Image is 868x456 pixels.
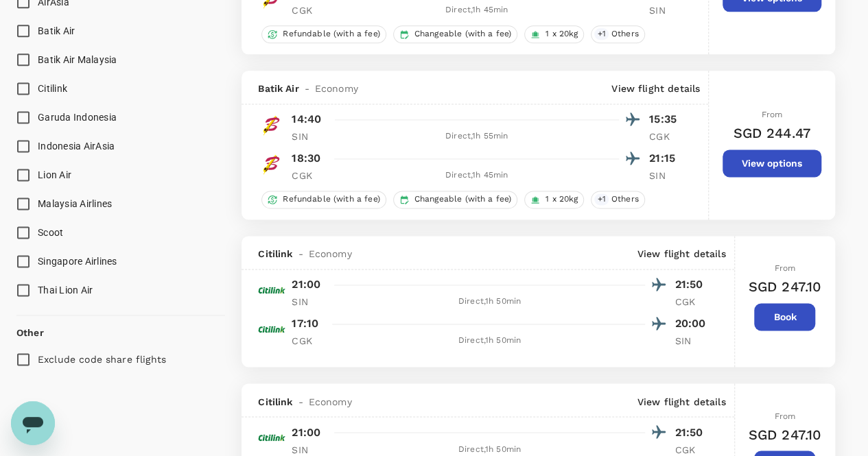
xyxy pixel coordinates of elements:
[524,25,584,43] div: 1 x 20kg
[409,28,517,40] span: Changeable (with a fee)
[258,150,285,178] img: ID
[292,424,320,440] p: 21:00
[258,424,285,451] img: QG
[675,315,709,332] p: 20:00
[524,191,584,208] div: 1 x 20kg
[292,442,326,456] p: SIN
[675,442,709,456] p: CGK
[258,247,292,261] span: Citilink
[38,285,93,296] span: Thai Lion Air
[38,25,75,36] span: Batik Air
[393,25,517,43] div: Changeable (with a fee)
[649,130,683,143] p: CGK
[649,3,683,17] p: SIN
[258,315,285,343] img: QG
[606,28,644,40] span: Others
[649,111,683,128] p: 15:35
[591,191,644,208] div: +1Others
[762,110,783,119] span: From
[261,191,386,208] div: Refundable (with a fee)
[292,130,326,143] p: SIN
[38,112,117,123] span: Garuda Indonesia
[11,401,55,445] iframe: Button to launch messaging window
[38,83,67,94] span: Citilink
[292,394,308,408] span: -
[540,193,583,205] span: 1 x 20kg
[733,122,811,144] h6: SGD 244.47
[261,25,386,43] div: Refundable (with a fee)
[611,82,700,95] p: View flight details
[393,191,517,208] div: Changeable (with a fee)
[38,256,117,267] span: Singapore Airlines
[334,130,619,143] div: Direct , 1h 55min
[637,247,726,261] p: View flight details
[258,394,292,408] span: Citilink
[540,28,583,40] span: 1 x 20kg
[277,193,385,205] span: Refundable (with a fee)
[675,424,709,440] p: 21:50
[258,82,298,95] span: Batik Air
[675,334,709,348] p: SIN
[334,169,619,182] div: Direct , 1h 45min
[637,394,726,408] p: View flight details
[649,169,683,182] p: SIN
[292,111,321,128] p: 14:40
[38,169,71,180] span: Lion Air
[38,198,112,209] span: Malaysia Airlines
[594,193,608,205] span: + 1
[749,276,822,298] h6: SGD 247.10
[409,193,517,205] span: Changeable (with a fee)
[38,54,117,65] span: Batik Air Malaysia
[675,276,709,293] p: 21:50
[315,82,358,95] span: Economy
[649,150,683,167] p: 21:15
[334,3,619,17] div: Direct , 1h 45min
[292,295,326,309] p: SIN
[334,442,644,456] div: Direct , 1h 50min
[309,394,352,408] span: Economy
[292,169,326,182] p: CGK
[292,247,308,261] span: -
[292,276,320,293] p: 21:00
[292,150,320,167] p: 18:30
[594,28,608,40] span: + 1
[334,334,644,348] div: Direct , 1h 50min
[309,247,352,261] span: Economy
[591,25,644,43] div: +1Others
[606,193,644,205] span: Others
[38,141,115,152] span: Indonesia AirAsia
[754,303,815,331] button: Book
[292,3,326,17] p: CGK
[723,149,821,177] button: View options
[334,295,644,309] div: Direct , 1h 50min
[292,334,326,348] p: CGK
[774,411,795,420] span: From
[277,28,385,40] span: Refundable (with a fee)
[675,295,709,309] p: CGK
[16,326,44,339] p: Other
[292,315,318,332] p: 17:10
[258,276,285,304] img: QG
[749,423,822,445] h6: SGD 247.10
[38,352,166,366] p: Exclude code share flights
[299,82,315,95] span: -
[38,227,63,238] span: Scoot
[774,263,795,273] span: From
[258,111,285,139] img: ID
